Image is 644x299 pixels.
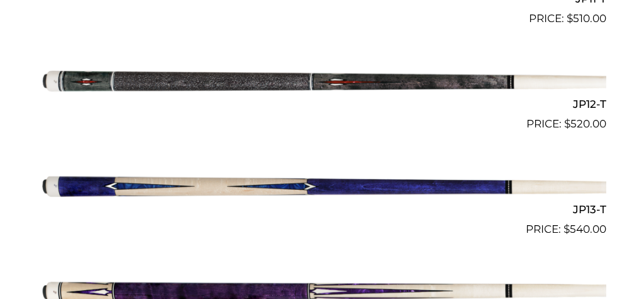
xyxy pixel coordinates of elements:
[563,223,570,235] span: $
[38,138,606,237] a: JP13-T $540.00
[567,12,606,25] bdi: 510.00
[564,117,606,130] bdi: 520.00
[563,223,606,235] bdi: 540.00
[38,32,606,132] a: JP12-T $520.00
[38,32,606,127] img: JP12-T
[564,117,570,130] span: $
[567,12,573,25] span: $
[38,138,606,232] img: JP13-T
